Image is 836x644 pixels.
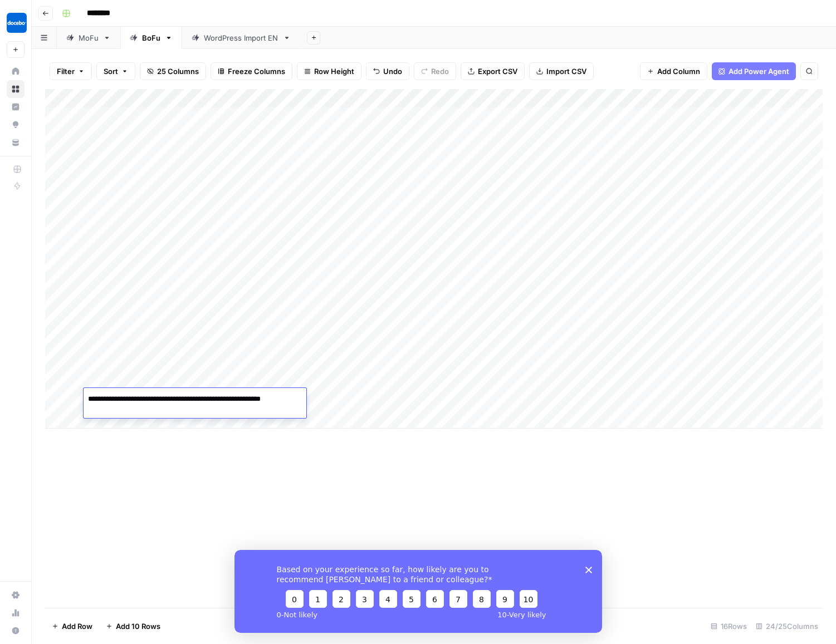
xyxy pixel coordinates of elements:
div: MoFu [79,32,99,43]
a: Settings [7,586,25,604]
button: Add Power Agent [712,62,796,80]
span: Add 10 Rows [116,621,160,632]
a: WordPress Import EN [182,27,300,49]
span: Export CSV [478,66,517,77]
button: Add 10 Rows [99,617,167,635]
button: Freeze Columns [211,62,292,80]
span: Add Power Agent [729,66,789,77]
button: Import CSV [529,62,594,80]
button: Add Column [640,62,707,80]
span: Freeze Columns [228,66,285,77]
a: BoFu [120,27,182,49]
a: Opportunities [7,116,25,134]
span: 25 Columns [157,66,199,77]
span: Undo [383,66,402,77]
button: Sort [96,62,135,80]
div: 16 Rows [706,617,751,635]
button: Add Row [45,617,99,635]
button: Redo [414,62,456,80]
button: Export CSV [461,62,525,80]
button: 25 Columns [140,62,206,80]
button: Undo [366,62,409,80]
span: Add Column [657,66,700,77]
div: 24/25 Columns [751,617,823,635]
img: Docebo Logo [7,13,27,33]
span: Filter [57,66,75,77]
iframe: Survey from AirOps [234,550,602,633]
span: Import CSV [546,66,586,77]
div: WordPress Import EN [204,32,278,43]
button: Workspace: Docebo [7,9,25,37]
a: Home [7,62,25,80]
span: Redo [431,66,449,77]
a: Browse [7,80,25,98]
div: BoFu [142,32,160,43]
a: Insights [7,98,25,116]
span: Sort [104,66,118,77]
a: Usage [7,604,25,622]
button: Filter [50,62,92,80]
span: Add Row [62,621,92,632]
a: MoFu [57,27,120,49]
button: Help + Support [7,622,25,640]
span: Row Height [314,66,354,77]
a: Your Data [7,134,25,151]
button: Row Height [297,62,361,80]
